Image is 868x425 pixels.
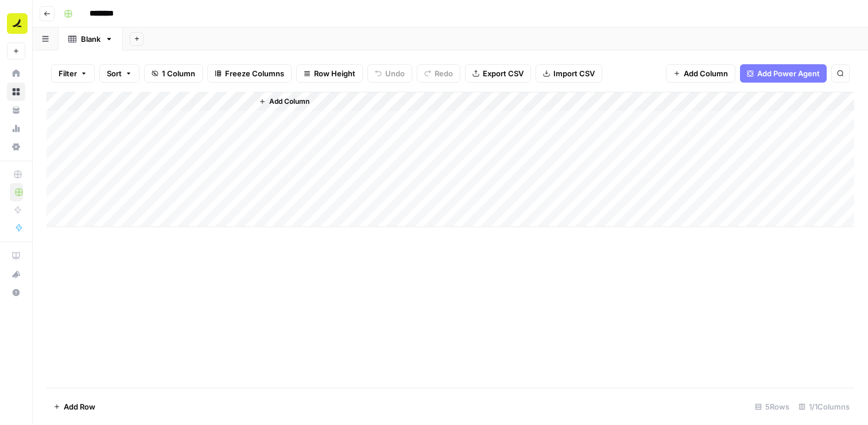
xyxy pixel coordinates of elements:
[7,247,25,265] a: AirOps Academy
[483,68,524,79] span: Export CSV
[207,64,292,83] button: Freeze Columns
[417,64,460,83] button: Redo
[385,68,405,79] span: Undo
[465,64,531,83] button: Export CSV
[435,68,453,79] span: Redo
[225,68,284,79] span: Freeze Columns
[684,68,728,79] span: Add Column
[99,64,139,83] button: Sort
[7,138,25,156] a: Settings
[144,64,203,83] button: 1 Column
[666,64,735,83] button: Add Column
[740,64,827,83] button: Add Power Agent
[367,64,412,83] button: Undo
[7,265,25,283] button: What's new?
[107,68,122,79] span: Sort
[7,283,25,302] button: Help + Support
[757,68,820,79] span: Add Power Agent
[46,397,102,416] button: Add Row
[254,94,314,109] button: Add Column
[553,68,595,79] span: Import CSV
[314,68,355,79] span: Row Height
[7,13,28,34] img: Ramp Logo
[296,64,363,83] button: Row Height
[7,101,25,119] a: Your Data
[51,64,95,83] button: Filter
[59,68,77,79] span: Filter
[162,68,195,79] span: 1 Column
[81,33,100,45] div: Blank
[59,28,123,50] a: Blank
[7,9,25,38] button: Workspace: Ramp
[7,64,25,83] a: Home
[269,96,309,107] span: Add Column
[64,401,95,412] span: Add Row
[750,397,794,416] div: 5 Rows
[7,266,25,283] div: What's new?
[794,397,854,416] div: 1/1 Columns
[7,83,25,101] a: Browse
[536,64,602,83] button: Import CSV
[7,119,25,138] a: Usage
